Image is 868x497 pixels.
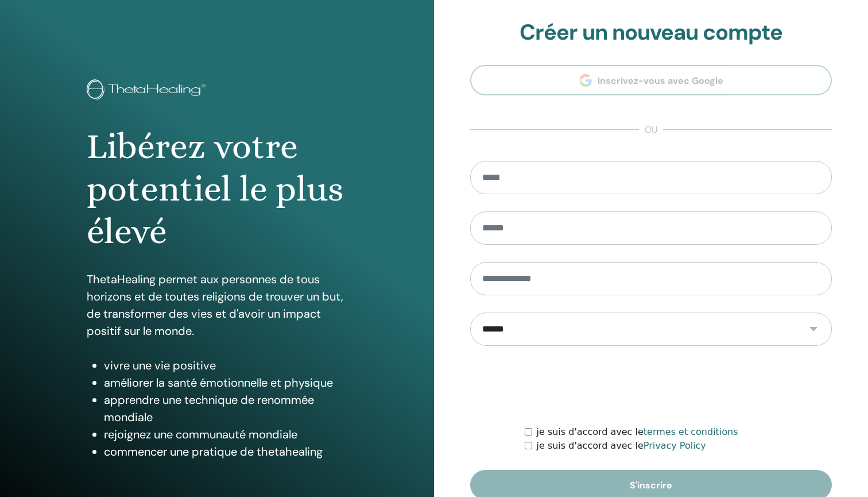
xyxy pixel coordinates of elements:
[644,426,738,437] a: termes et conditions
[87,271,347,340] p: ThetaHealing permet aux personnes de tous horizons et de toutes religions de trouver un but, de t...
[470,20,832,46] h2: Créer un nouveau compte
[104,391,347,426] li: apprendre une technique de renommée mondiale
[104,374,347,391] li: améliorer la santé émotionnelle et physique
[639,123,663,137] span: ou
[644,440,706,451] a: Privacy Policy
[564,363,738,408] iframe: reCAPTCHA
[104,357,347,374] li: vivre une vie positive
[537,439,706,453] label: je suis d'accord avec le
[104,443,347,460] li: commencer une pratique de thetahealing
[87,125,347,253] h1: Libérez votre potentiel le plus élevé
[537,425,738,439] label: je suis d'accord avec le
[104,426,347,443] li: rejoignez une communauté mondiale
